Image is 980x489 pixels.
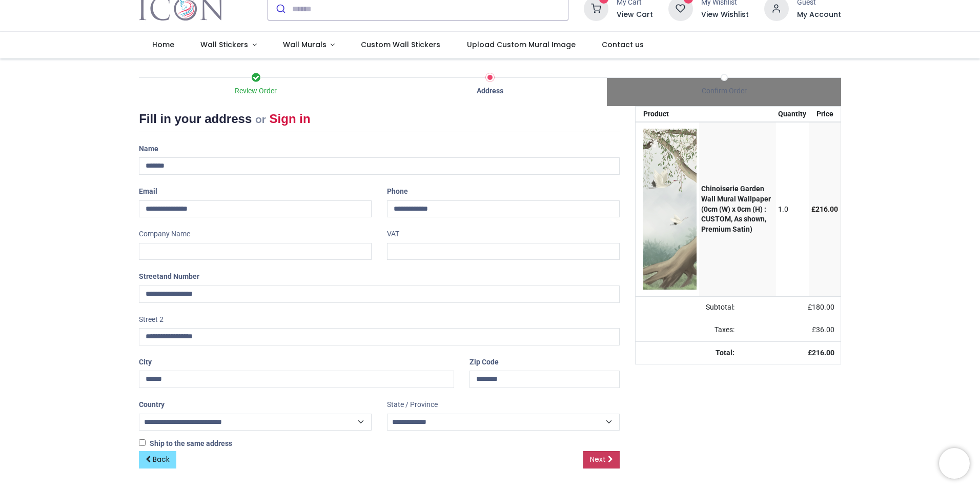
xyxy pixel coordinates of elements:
a: Wall Murals [270,32,348,58]
a: Sign in [270,112,311,126]
td: Subtotal: [636,296,741,319]
th: Product [636,107,699,122]
label: Ship to the same address [139,439,232,449]
strong: Chinoiserie Garden Wall Mural Wallpaper (0cm (W) x 0cm (H) : CUSTOM, As shown, Premium Satin) [701,185,771,233]
th: Quantity [776,107,809,122]
span: 216.00 [815,205,838,213]
span: Fill in your address [139,112,252,126]
span: Wall Stickers [200,39,248,50]
div: Address [373,86,607,96]
a: Wall Stickers [187,32,270,58]
label: Street [139,268,199,286]
iframe: Brevo live chat [939,448,970,479]
div: Review Order [139,86,373,96]
label: Phone [387,183,408,200]
span: 36.00 [816,325,834,334]
img: znhJOsAAAAGSURBVAMAp+G7tXLEwDUAAAAASUVORK5CYII= [643,129,697,290]
td: Taxes: [636,319,741,341]
span: £ [811,205,838,213]
span: £ [812,325,834,334]
a: My Account [797,10,841,20]
span: Next [590,454,606,464]
a: 1 [584,4,608,12]
label: Street 2 [139,311,164,329]
a: View Cart [617,10,653,20]
label: Email [139,183,157,200]
div: 1.0 [778,205,806,215]
span: 180.00 [812,303,834,311]
a: Next [583,451,620,468]
label: Name [139,140,158,158]
label: Company Name [139,226,190,243]
span: Upload Custom Mural Image [467,39,576,50]
span: £ [808,303,834,311]
a: Back [139,451,176,468]
span: Contact us [602,39,644,50]
label: Zip Code [469,354,499,371]
span: Wall Murals [283,39,326,50]
strong: £ [808,349,834,357]
span: Home [152,39,174,50]
th: Price [809,107,841,122]
a: View Wishlist [701,10,749,20]
div: Confirm Order [607,86,841,96]
span: Custom Wall Stickers [361,39,440,50]
span: and Number [159,272,199,280]
span: 216.00 [812,349,834,357]
label: State / Province [387,396,438,414]
a: 0 [668,4,693,12]
strong: Total: [716,349,734,357]
small: or [255,113,266,125]
label: Country [139,396,165,414]
label: City [139,354,152,371]
label: VAT [387,226,399,243]
input: Ship to the same address [139,439,146,446]
span: Back [153,454,170,464]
